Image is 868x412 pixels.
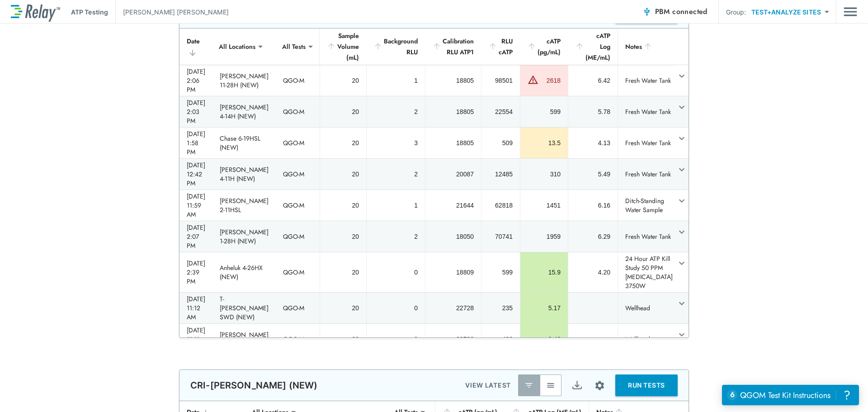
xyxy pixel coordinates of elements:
[528,335,561,344] div: 9.42
[374,268,418,277] div: 0
[674,131,689,146] button: expand row
[528,232,561,241] div: 1959
[489,268,513,277] div: 599
[187,67,205,94] div: [DATE] 2:06 PM
[844,3,857,20] img: Drawer Icon
[187,259,205,286] div: [DATE] 2:39 PM
[212,159,276,189] td: [PERSON_NAME] 4-11H (NEW)
[674,162,689,177] button: expand row
[374,107,418,116] div: 2
[11,2,60,22] img: LuminUltra Relay
[674,256,689,271] button: expand row
[576,268,610,277] div: 4.20
[489,201,513,210] div: 62818
[528,303,561,313] div: 5.17
[212,324,276,355] td: [PERSON_NAME] SWD (NEW)
[433,232,474,241] div: 18050
[187,192,205,219] div: [DATE] 11:59 AM
[71,7,108,17] p: ATP Testing
[594,380,605,391] img: Settings Icon
[674,68,689,84] button: expand row
[618,128,674,158] td: Fresh Water Tank
[489,138,513,147] div: 509
[618,190,674,221] td: Ditch-Standing Water Sample
[212,252,276,292] td: Anheluk 4-26HX (NEW)
[327,268,359,277] div: 20
[618,293,674,323] td: Wellhead
[187,223,205,250] div: [DATE] 2:07 PM
[187,161,205,188] div: [DATE] 12:42 PM
[488,36,513,57] div: RLU cATP
[489,107,513,116] div: 22554
[212,190,276,221] td: [PERSON_NAME] 2-11HSL
[726,7,746,17] p: Group:
[374,201,418,210] div: 1
[276,38,312,56] div: All Tests
[674,327,689,342] button: expand row
[433,335,474,344] div: 22728
[642,7,651,16] img: Connected Icon
[566,374,588,396] button: Export
[327,107,359,116] div: 20
[576,232,610,241] div: 6.29
[433,76,474,85] div: 18805
[276,96,320,127] td: QGO-M
[433,303,474,313] div: 22728
[212,128,276,158] td: Chase 6-19HSL (NEW)
[433,138,474,147] div: 18805
[276,324,320,355] td: QGO-M
[187,294,205,322] div: [DATE] 11:12 AM
[374,232,418,241] div: 2
[576,201,610,210] div: 6.16
[541,76,561,85] div: 2618
[433,201,474,210] div: 21644
[618,221,674,252] td: Fresh Water Tank
[374,138,418,147] div: 3
[528,201,561,210] div: 1451
[327,201,359,210] div: 20
[276,159,320,189] td: QGO-M
[187,326,205,353] div: [DATE] 11:11 AM
[528,138,561,147] div: 13.5
[576,170,610,179] div: 5.49
[212,96,276,127] td: [PERSON_NAME] 4-14H (NEW)
[489,76,513,85] div: 98501
[327,138,359,147] div: 20
[327,303,359,313] div: 20
[674,296,689,311] button: expand row
[327,232,359,241] div: 20
[618,65,674,96] td: Fresh Water Tank
[615,374,678,396] button: RUN TESTS
[276,293,320,323] td: QGO-M
[528,170,561,179] div: 310
[618,252,674,292] td: 24 Hour ATP Kill Study 50 PPM [MEDICAL_DATA] 3750W
[327,76,359,85] div: 20
[527,36,561,57] div: cATP (pg/mL)
[571,380,583,391] img: Export Icon
[276,221,320,252] td: QGO-M
[674,224,689,240] button: expand row
[489,170,513,179] div: 12485
[276,128,320,158] td: QGO-M
[212,65,276,96] td: [PERSON_NAME] 11-28H (NEW)
[844,3,857,20] button: Main menu
[373,36,418,57] div: Background RLU
[625,41,667,52] div: Notes
[489,335,513,344] div: 428
[524,381,533,390] img: Latest
[327,30,359,63] div: Sample Volume (mL)
[489,232,513,241] div: 70741
[528,107,561,116] div: 599
[489,303,513,313] div: 235
[722,385,859,405] iframe: Resource center
[374,76,418,85] div: 1
[575,30,610,63] div: cATP Log (ME/mL)
[674,193,689,208] button: expand row
[374,335,418,344] div: 0
[655,5,708,18] span: PBM
[546,381,555,390] img: View All
[374,170,418,179] div: 2
[327,335,359,344] div: 20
